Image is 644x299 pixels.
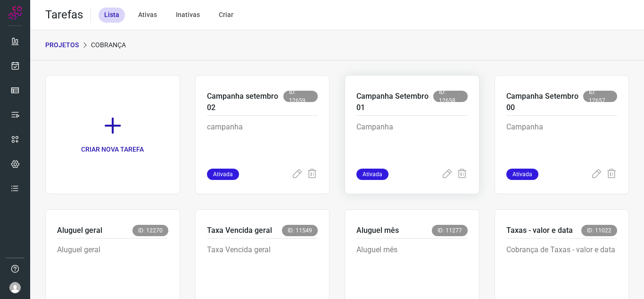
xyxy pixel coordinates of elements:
[583,91,617,102] span: ID: 12657
[207,244,318,291] p: Taxa Vencida geral
[356,244,468,291] p: Aluguel mês
[506,121,618,169] p: Campanha
[432,225,468,236] span: ID: 11277
[81,145,144,154] p: CRIAR NOVA TAREFA
[207,121,318,169] p: campanha
[356,121,468,169] p: Campanha
[506,244,618,291] p: Cobrança de Taxas - valor e data
[282,225,318,236] span: ID: 11549
[506,91,583,113] p: Campanha Setembro 00
[207,225,272,236] p: Taxa Vencida geral
[45,75,180,194] a: CRIAR NOVA TAREFA
[45,8,83,22] h2: Tarefas
[57,225,102,236] p: Aluguel geral
[213,8,239,23] div: Criar
[132,8,163,23] div: Ativas
[356,225,399,236] p: Aluguel mês
[356,91,433,113] p: Campanha Setembro 01
[283,91,318,102] span: ID: 12659
[506,225,573,236] p: Taxas - valor e data
[433,91,467,102] span: ID: 12658
[506,169,538,180] span: Ativada
[170,8,206,23] div: Inativas
[9,282,21,293] img: avatar-user-boy.jpg
[99,8,125,23] div: Lista
[8,6,22,20] img: Logo
[132,225,168,236] span: ID: 12270
[57,244,168,291] p: Aluguel geral
[207,91,284,113] p: Campanha setembro 02
[356,169,388,180] span: Ativada
[207,169,239,180] span: Ativada
[91,40,126,50] p: Cobrança
[581,225,617,236] span: ID: 11022
[45,40,79,50] p: PROJETOS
